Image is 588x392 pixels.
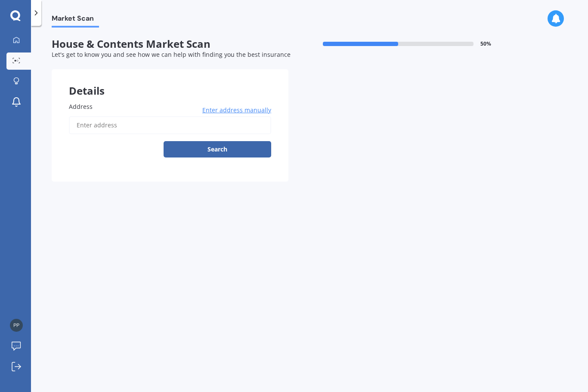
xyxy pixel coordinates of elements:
button: Search [164,141,271,157]
span: Address [69,102,93,111]
input: Enter address [69,116,271,134]
span: House & Contents Market Scan [52,38,288,50]
span: 50 % [480,41,491,47]
span: Let's get to know you and see how we can help with finding you the best insurance [52,50,291,59]
span: Market Scan [52,14,99,26]
img: c490a94c9bb423ad11ab0236c2256999 [10,319,23,332]
div: Details [52,69,288,95]
span: Enter address manually [202,106,271,114]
